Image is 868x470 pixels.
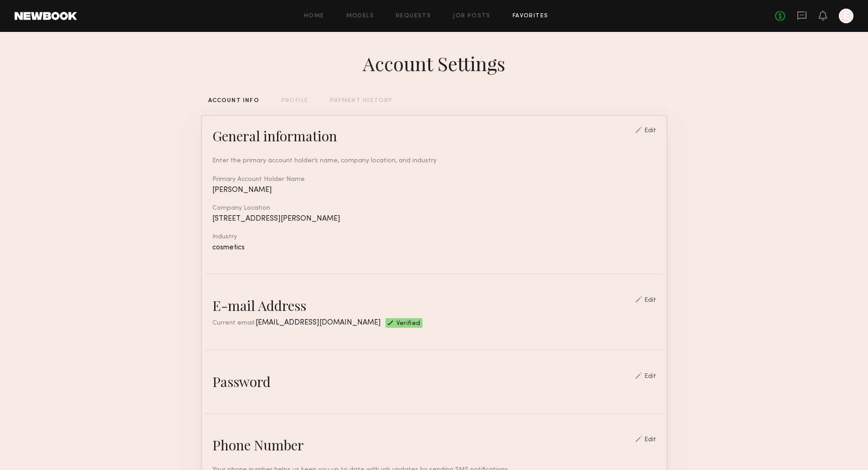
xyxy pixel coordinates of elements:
[212,205,656,212] div: Company Location
[346,13,374,19] a: Models
[453,13,491,19] a: Job Posts
[363,51,505,76] div: Account Settings
[208,98,259,104] div: ACCOUNT INFO
[212,436,304,454] div: Phone Number
[212,156,656,165] div: Enter the primary account holder’s name, company location, and industry
[839,9,853,23] a: E
[212,234,656,240] div: Industry
[330,98,392,104] div: PAYMENT HISTORY
[212,186,656,194] div: [PERSON_NAME]
[513,13,549,19] a: Favorites
[304,13,324,19] a: Home
[644,297,656,304] div: Edit
[212,372,271,391] div: Password
[212,318,381,328] div: Current email:
[644,128,656,134] div: Edit
[212,215,656,223] div: [STREET_ADDRESS][PERSON_NAME]
[396,13,431,19] a: Requests
[644,437,656,443] div: Edit
[212,176,656,183] div: Primary Account Holder Name
[256,319,381,326] span: [EMAIL_ADDRESS][DOMAIN_NAME]
[212,296,306,315] div: E-mail Address
[396,320,421,328] span: Verified
[644,373,656,380] div: Edit
[212,244,656,252] div: cosmetics
[212,127,337,145] div: General information
[281,98,308,104] div: PROFILE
